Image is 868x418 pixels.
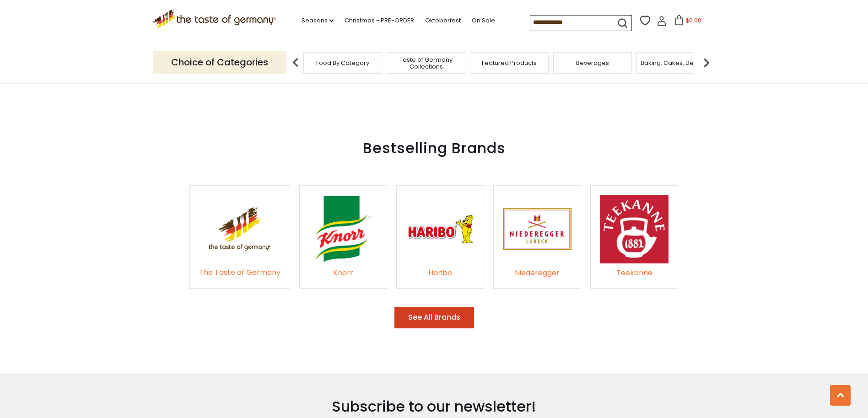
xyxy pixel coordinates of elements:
[686,16,701,24] span: $0.00
[406,256,474,279] a: Haribo
[406,195,474,263] img: Haribo
[202,397,666,416] h3: Subscribe to our newsletter!
[641,59,712,66] a: Baking, Cakes, Desserts
[309,195,377,263] img: Knorr
[199,256,280,279] a: The Taste of Germany
[472,16,495,26] a: On Sale
[302,16,334,26] a: Seasons
[503,256,571,279] a: Niederegger
[205,195,274,263] img: The Taste of Germany
[503,195,571,263] img: Niederegger
[503,267,571,279] div: Niederegger
[600,195,669,263] img: Teekanne
[389,56,463,70] a: Taste of Germany Collections
[600,256,669,279] a: Teekanne
[425,16,461,26] a: Oktoberfest
[199,267,280,279] div: The Taste of Germany
[153,51,286,74] p: Choice of Categories
[309,267,377,279] div: Knorr
[394,307,474,328] button: See All Brands
[345,16,414,26] a: Christmas - PRE-ORDER
[316,59,369,66] a: Food By Category
[309,256,377,279] a: Knorr
[406,267,474,279] div: Haribo
[600,267,669,279] div: Teekanne
[482,59,537,66] a: Featured Products
[669,15,707,29] button: $0.00
[576,59,609,66] a: Beverages
[286,54,305,72] img: previous arrow
[697,54,716,72] img: next arrow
